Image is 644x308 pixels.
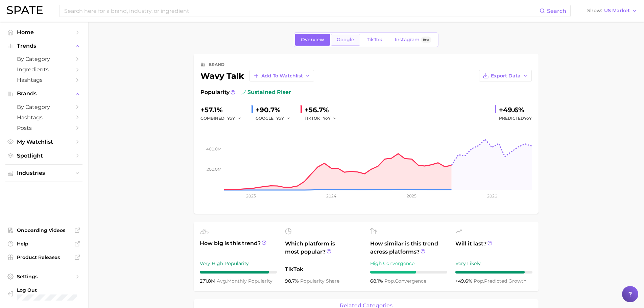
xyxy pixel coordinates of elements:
[17,114,71,121] span: Hashtags
[17,139,71,145] span: My Watchlist
[17,91,71,97] span: Brands
[17,56,71,62] span: by Category
[455,271,532,274] div: 9 / 10
[17,125,71,131] span: Posts
[17,254,71,260] span: Product Releases
[326,193,336,198] tspan: 2024
[285,240,362,262] span: Which platform is most popular?
[455,240,532,256] span: Will it last?
[17,170,71,176] span: Industries
[217,278,227,284] abbr: average
[5,75,82,85] a: Hashtags
[300,278,339,284] span: popularity share
[256,104,295,115] div: +90.7%
[5,54,82,64] a: by Category
[227,115,235,121] span: YoY
[200,114,246,122] div: combined
[423,37,429,43] span: Beta
[547,8,566,14] span: Search
[200,239,277,256] span: How big is this trend?
[337,37,354,43] span: Google
[5,137,82,147] a: My Watchlist
[17,29,71,35] span: Home
[524,116,532,121] span: YoY
[200,104,246,115] div: +57.1%
[587,9,602,13] span: Show
[285,265,362,274] span: TikTok
[17,227,71,233] span: Onboarding Videos
[17,274,71,280] span: Settings
[370,240,447,256] span: How similar is this trend across platforms?
[301,37,324,43] span: Overview
[491,73,521,79] span: Export Data
[455,259,532,267] div: Very Likely
[389,34,437,46] a: InstagramBeta
[5,112,82,123] a: Hashtags
[384,278,426,284] span: convergence
[5,89,82,99] button: Brands
[323,115,331,121] span: YoY
[5,102,82,112] a: by Category
[227,114,242,122] button: YoY
[395,37,420,43] span: Instagram
[200,259,277,267] div: Very High Popularity
[285,278,300,284] span: 98.7%
[209,61,224,69] div: brand
[17,287,77,293] span: Log Out
[64,5,540,17] input: Search here for a brand, industry, or ingredient
[323,114,337,122] button: YoY
[370,278,384,284] span: 68.1%
[261,73,303,79] span: Add to Watchlist
[17,104,71,110] span: by Category
[499,104,532,115] div: +49.6%
[200,278,217,284] span: 271.8m
[5,239,82,249] a: Help
[17,66,71,73] span: Ingredients
[474,278,484,284] abbr: popularity index
[5,41,82,51] button: Trends
[331,34,360,46] a: Google
[586,6,639,15] button: ShowUS Market
[276,115,284,121] span: YoY
[370,271,447,274] div: 6 / 10
[5,271,82,282] a: Settings
[479,70,532,81] button: Export Data
[5,123,82,133] a: Posts
[474,278,526,284] span: predicted growth
[455,278,474,284] span: +49.6%
[17,43,71,49] span: Trends
[5,64,82,75] a: Ingredients
[384,278,395,284] abbr: popularity index
[5,225,82,235] a: Onboarding Videos
[276,114,291,122] button: YoY
[241,88,291,96] span: sustained riser
[370,259,447,267] div: High Convergence
[5,252,82,262] a: Product Releases
[305,104,342,115] div: +56.7%
[249,70,314,81] button: Add to Watchlist
[217,278,272,284] span: monthly popularity
[200,70,314,81] div: wavy talk
[5,27,82,38] a: Home
[407,193,416,198] tspan: 2025
[361,34,388,46] a: TikTok
[5,168,82,178] button: Industries
[256,114,295,122] div: GOOGLE
[305,114,342,122] div: TIKTOK
[241,90,246,95] img: sustained riser
[246,193,256,198] tspan: 2023
[17,77,71,83] span: Hashtags
[200,88,230,96] span: Popularity
[604,9,630,13] span: US Market
[499,114,532,122] span: Predicted
[295,34,330,46] a: Overview
[5,150,82,161] a: Spotlight
[367,37,382,43] span: TikTok
[5,285,82,303] a: Log out. Currently logged in with e-mail pryan@sharkninja.com.
[17,152,71,159] span: Spotlight
[487,193,497,198] tspan: 2026
[200,271,277,274] div: 9 / 10
[7,6,43,14] img: SPATE
[17,241,71,247] span: Help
